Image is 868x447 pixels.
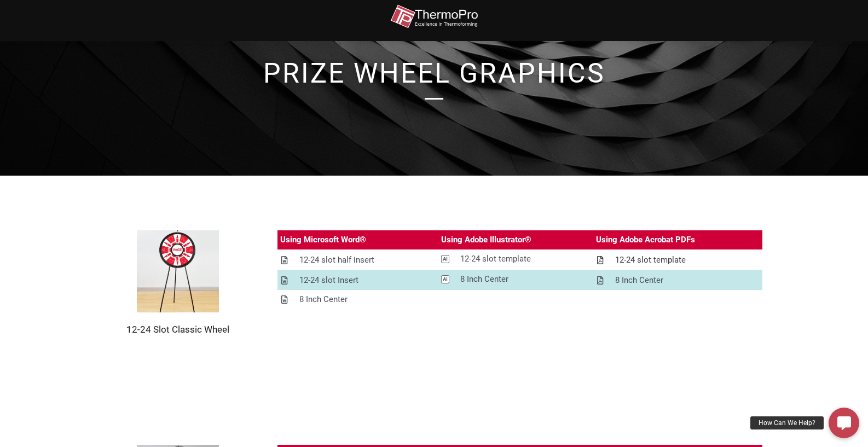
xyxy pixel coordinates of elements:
[299,274,358,287] div: 12-24 slot Insert
[593,271,762,290] a: 8 Inch Center
[596,233,695,247] div: Using Adobe Acrobat PDFs
[438,270,593,289] a: 8 Inch Center
[299,293,348,306] div: 8 Inch Center
[277,271,438,290] a: 12-24 slot Insert
[750,416,824,429] div: How Can We Help?
[280,233,366,247] div: Using Microsoft Word®
[441,233,531,247] div: Using Adobe Illustrator®
[390,4,478,29] img: thermopro-logo-non-iso
[593,251,762,270] a: 12-24 slot template
[615,253,686,267] div: 12-24 slot template
[829,408,859,438] a: How Can We Help?
[460,272,508,286] div: 8 Inch Center
[615,274,663,287] div: 8 Inch Center
[438,249,593,269] a: 12-24 slot template
[277,251,438,270] a: 12-24 slot half insert
[122,60,746,87] h1: prize Wheel Graphics
[277,290,438,309] a: 8 Inch Center
[106,323,250,335] h2: 12-24 Slot Classic Wheel
[460,252,531,266] div: 12-24 slot template
[299,253,374,267] div: 12-24 slot half insert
